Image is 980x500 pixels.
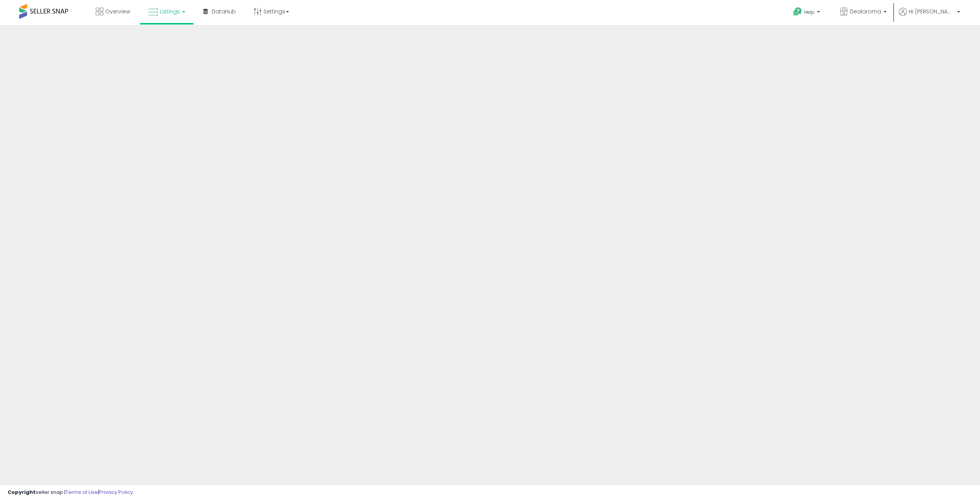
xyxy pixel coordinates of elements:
[804,9,815,15] span: Help
[850,8,881,15] span: Dealaroma
[787,1,828,25] a: Help
[793,7,802,16] i: Get Help
[105,8,130,15] span: Overview
[899,8,960,25] a: Hi [PERSON_NAME]
[909,8,955,15] span: Hi [PERSON_NAME]
[160,8,180,15] span: Listings
[212,8,236,15] span: DataHub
